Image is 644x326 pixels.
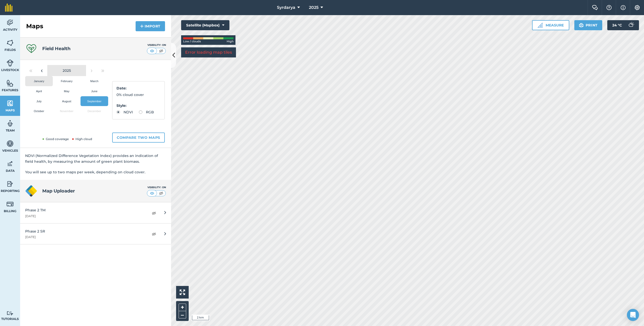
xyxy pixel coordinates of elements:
img: svg+xml;base64,PD94bWwgdmVyc2lvbj0iMS4wIiBlbmNvZGluZz0idXRmLTgiPz4KPCEtLSBHZW5lcmF0b3I6IEFkb2JlIE... [7,59,14,67]
abbr: April 2025 [36,89,42,93]
button: Compare two maps [112,133,165,143]
abbr: June 2025 [91,89,97,93]
img: svg+xml;base64,PHN2ZyB4bWxucz0iaHR0cDovL3d3dy53My5vcmcvMjAwMC9zdmciIHdpZHRoPSI1NiIgaGVpZ2h0PSI2MC... [7,39,14,47]
div: [DATE] [25,235,144,239]
img: svg+xml;base64,PD94bWwgdmVyc2lvbj0iMS4wIiBlbmNvZGluZz0idXRmLTgiPz4KPCEtLSBHZW5lcmF0b3I6IEFkb2JlIE... [7,200,14,208]
img: svg+xml;base64,PHN2ZyB4bWxucz0iaHR0cDovL3d3dy53My5vcmcvMjAwMC9zdmciIHdpZHRoPSI1MCIgaGVpZ2h0PSI0MC... [149,191,155,196]
img: svg+xml;base64,PHN2ZyB4bWxucz0iaHR0cDovL3d3dy53My5vcmcvMjAwMC9zdmciIHdpZHRoPSIxNyIgaGVpZ2h0PSIxNy... [621,5,626,11]
button: Import [136,21,165,31]
h2: Maps [26,22,43,30]
img: svg+xml;base64,PD94bWwgdmVyc2lvbj0iMS4wIiBlbmNvZGluZz0idXRmLTgiPz4KPCEtLSBHZW5lcmF0b3I6IEFkb2JlIE... [7,19,14,26]
button: Satellite (Mapbox) [181,20,229,30]
img: Two speech bubbles overlapping with the left bubble in the forefront [592,5,598,10]
img: svg+xml;base64,PHN2ZyB4bWxucz0iaHR0cDovL3d3dy53My5vcmcvMjAwMC9zdmciIHdpZHRoPSIxOCIgaGVpZ2h0PSIyNC... [152,210,156,216]
img: svg+xml;base64,PD94bWwgdmVyc2lvbj0iMS4wIiBlbmNvZGluZz0idXRmLTgiPz4KPCEtLSBHZW5lcmF0b3I6IEFkb2JlIE... [626,20,636,30]
button: February 2025 [53,76,80,86]
p: You will see up to two maps per week, depending on cloud cover. [25,169,166,175]
img: svg+xml;base64,PHN2ZyB4bWxucz0iaHR0cDovL3d3dy53My5vcmcvMjAwMC9zdmciIHdpZHRoPSIxNCIgaGVpZ2h0PSIyNC... [140,23,144,29]
abbr: February 2025 [61,79,73,83]
img: A cog icon [634,5,640,10]
button: January 2025 [25,76,53,86]
button: – [179,311,186,318]
button: 24 °C [607,20,639,30]
img: logo [25,185,37,197]
img: svg+xml;base64,PHN2ZyB4bWxucz0iaHR0cDovL3d3dy53My5vcmcvMjAwMC9zdmciIHdpZHRoPSI1NiIgaGVpZ2h0PSI2MC... [7,100,14,107]
abbr: August 2025 [62,100,71,103]
strong: Date : [116,86,127,90]
abbr: March 2025 [90,79,98,83]
label: RGB [139,110,154,114]
button: May 2025 [53,86,80,96]
button: March 2025 [80,76,108,86]
button: Measure [532,20,569,30]
div: Visibility: On [147,43,166,47]
h4: Field Health [42,45,70,52]
button: June 2025 [80,86,108,96]
button: » [97,65,108,76]
button: + [179,304,186,311]
img: svg+xml;base64,PHN2ZyB4bWxucz0iaHR0cDovL3d3dy53My5vcmcvMjAwMC9zdmciIHdpZHRoPSI1NiIgaGVpZ2h0PSI2MC... [7,79,14,87]
button: October 2025 [25,106,53,116]
img: svg+xml;base64,PD94bWwgdmVyc2lvbj0iMS4wIiBlbmNvZGluZz0idXRmLTgiPz4KPCEtLSBHZW5lcmF0b3I6IEFkb2JlIE... [7,160,14,168]
img: svg+xml;base64,PHN2ZyB4bWxucz0iaHR0cDovL3d3dy53My5vcmcvMjAwMC9zdmciIHdpZHRoPSI1MCIgaGVpZ2h0PSI0MC... [158,48,164,53]
abbr: September 2025 [87,100,101,103]
span: 2025 [63,68,71,73]
p: Error loading map tiles [185,49,232,55]
span: 24 ° C [612,20,622,30]
button: September 2025 [80,96,108,106]
div: Phase 2 SR [25,229,144,234]
button: December 2025 [80,106,108,116]
abbr: October 2025 [34,109,44,113]
img: svg+xml;base64,PD94bWwgdmVyc2lvbj0iMS4wIiBlbmNvZGluZz0idXRmLTgiPz4KPCEtLSBHZW5lcmF0b3I6IEFkb2JlIE... [7,180,14,188]
img: svg+xml;base64,PD94bWwgdmVyc2lvbj0iMS4wIiBlbmNvZGluZz0idXRmLTgiPz4KPCEtLSBHZW5lcmF0b3I6IEFkb2JlIE... [7,140,14,147]
span: High [227,39,233,44]
img: svg+xml;base64,PD94bWwgdmVyc2lvbj0iMS4wIiBlbmNvZGluZz0idXRmLTgiPz4KPCEtLSBHZW5lcmF0b3I6IEFkb2JlIE... [7,311,14,316]
button: 2025 [47,65,86,76]
img: svg+xml;base64,PHN2ZyB4bWxucz0iaHR0cDovL3d3dy53My5vcmcvMjAwMC9zdmciIHdpZHRoPSI1MCIgaGVpZ2h0PSI0MC... [158,191,164,196]
img: Ruler icon [538,23,543,28]
a: Phase 2 SR[DATE] [20,223,171,244]
img: svg+xml;base64,PHN2ZyB4bWxucz0iaHR0cDovL3d3dy53My5vcmcvMjAwMC9zdmciIHdpZHRoPSI1MCIgaGVpZ2h0PSI0MC... [149,48,155,53]
div: Visibility: On [147,185,166,189]
div: Phase 2 TM [25,207,144,213]
span: Syrdarya [277,5,295,11]
abbr: May 2025 [64,89,69,93]
label: NDVI [116,110,133,114]
span: Good coverage [42,137,69,141]
span: Low / clouds [183,39,201,44]
abbr: December 2025 [88,109,101,113]
button: › [86,65,97,76]
img: svg+xml;base64,PD94bWwgdmVyc2lvbj0iMS4wIiBlbmNvZGluZz0idXRmLTgiPz4KPCEtLSBHZW5lcmF0b3I6IEFkb2JlIE... [7,120,14,127]
button: ‹ [36,65,47,76]
button: « [25,65,36,76]
div: [DATE] [25,214,144,218]
span: 2025 [309,5,318,11]
h4: Map Uploader [42,187,147,194]
button: July 2025 [25,96,53,106]
img: A question mark icon [606,5,612,10]
button: November 2025 [53,106,80,116]
img: svg+xml;base64,PHN2ZyB4bWxucz0iaHR0cDovL3d3dy53My5vcmcvMjAwMC9zdmciIHdpZHRoPSIxOSIgaGVpZ2h0PSIyNC... [579,22,584,28]
strong: Style : [116,103,127,108]
button: August 2025 [53,96,80,106]
span: High cloud [71,137,92,141]
abbr: January 2025 [34,79,44,83]
a: Phase 2 TM[DATE] [20,202,171,223]
img: Four arrows, one pointing top left, one top right, one bottom right and the last bottom left [180,289,185,295]
p: NDVI (Normalized Difference Vegetation Index) provides an indication of field health, by measurin... [25,153,166,164]
img: svg+xml;base64,PHN2ZyB4bWxucz0iaHR0cDovL3d3dy53My5vcmcvMjAwMC9zdmciIHdpZHRoPSIxOCIgaGVpZ2h0PSIyNC... [152,231,156,237]
p: 0% cloud cover [116,92,160,97]
button: April 2025 [25,86,53,96]
abbr: November 2025 [60,109,73,113]
abbr: July 2025 [36,100,42,103]
div: Open Intercom Messenger [627,309,639,321]
img: fieldmargin Logo [5,4,13,12]
button: Print [574,20,602,30]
